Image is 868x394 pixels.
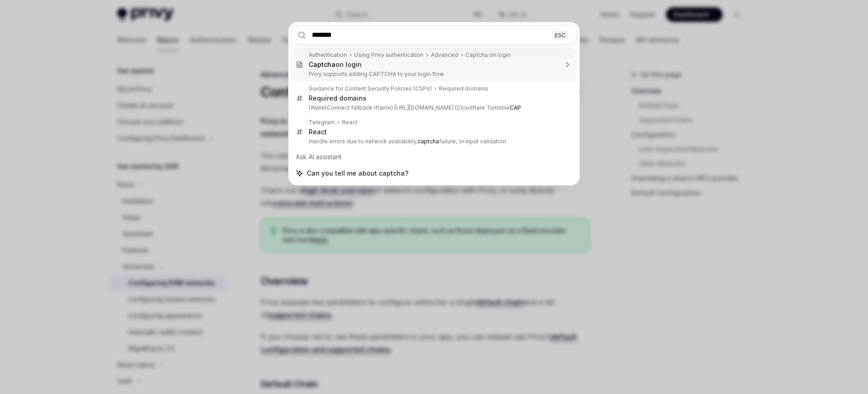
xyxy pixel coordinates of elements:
[552,30,568,40] div: ESC
[309,138,558,145] p: Handle errors due to network availability, failure, or input validation
[309,94,367,102] div: Required domains
[465,51,511,59] div: Captcha on login
[309,85,432,92] div: Guidance for Content Security Policies (CSPs)
[431,51,458,59] div: Advanced
[342,119,357,126] div: React
[418,138,439,145] b: captcha
[309,104,558,111] p: (WalletConnect fallback iframe) [URL][DOMAIN_NAME] (Cloudflare Turnstile
[309,61,362,69] div: on login
[291,149,577,165] div: Ask AI assistant
[309,61,336,68] b: Captcha
[309,71,558,78] p: Privy supports adding CAPTCHA to your login flow
[510,104,521,111] b: CAP
[309,119,335,126] div: Telegram
[354,51,424,59] div: Using Privy authentication
[309,128,327,136] div: React
[307,169,408,178] span: Can you tell me about captcha?
[439,85,488,92] div: Required domains
[309,51,347,59] div: Authentication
